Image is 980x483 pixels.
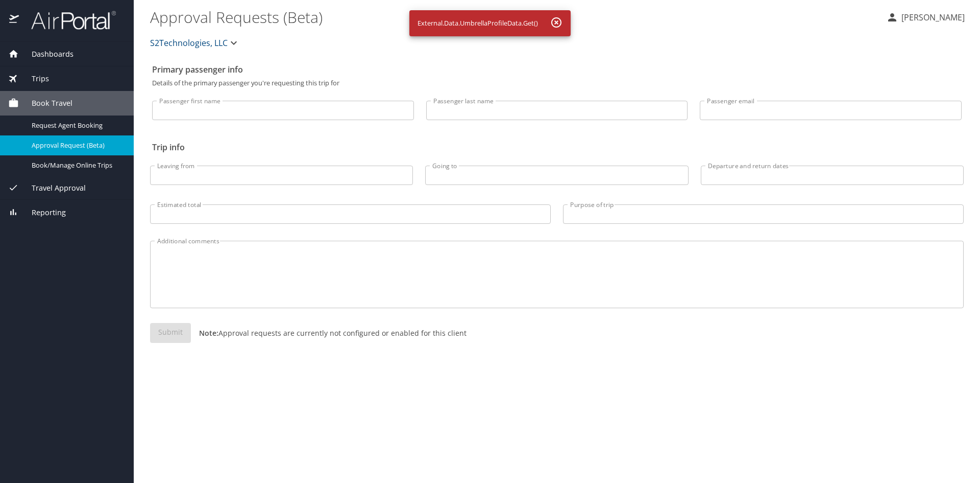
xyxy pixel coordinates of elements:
button: S2Technologies, LLC [146,33,244,53]
span: Travel Approval [19,182,86,194]
strong: Note: [199,328,218,338]
h2: Trip info [152,139,962,155]
span: Approval Request (Beta) [32,141,121,150]
p: Details of the primary passenger you're requesting this trip for [152,80,962,86]
img: airportal-logo.png [20,10,116,30]
span: S2Technologies, LLC [150,36,228,50]
span: Reporting [19,207,66,218]
span: Request Agent Booking [32,121,121,130]
div: External.Data.UmbrellaProfileData.Get() [418,13,538,33]
h1: Approval Requests (Beta) [150,1,878,33]
h2: Primary passenger info [152,61,962,78]
button: [PERSON_NAME] [882,8,969,27]
span: Trips [19,73,49,84]
span: Dashboards [19,49,73,60]
p: Approval requests are currently not configured or enabled for this client [191,328,467,338]
span: Book/Manage Online Trips [32,160,121,170]
img: icon-airportal.png [9,10,20,30]
p: [PERSON_NAME] [898,11,965,24]
span: Book Travel [19,98,72,109]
